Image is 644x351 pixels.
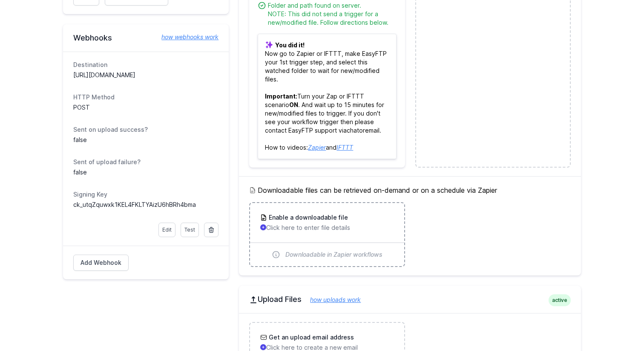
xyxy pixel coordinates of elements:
a: Add Webhook [73,255,129,271]
h3: Enable a downloadable file [267,213,348,222]
b: You did it! [275,41,305,49]
dt: Sent on upload success? [73,125,218,134]
dd: false [73,136,218,144]
a: Enable a downloadable file Click here to enter file details Downloadable in Zapier workflows [250,203,404,266]
p: Click here to enter file details [260,223,394,232]
dd: POST [73,103,218,112]
p: Now go to Zapier or IFTTT, make EasyFTP your 1st trigger step, and select this watched folder to ... [258,34,396,159]
span: Downloadable in Zapier workflows [285,250,382,259]
b: Important: [265,93,297,100]
dt: Signing Key [73,190,218,199]
dd: ck_utqZquwxk1KEL4FKLTYAizU6hBRh4bma [73,200,218,209]
a: Edit [158,223,175,237]
span: active [549,294,571,306]
a: how webhooks work [153,33,218,41]
a: Test [181,223,199,237]
a: how uploads work [302,296,361,303]
dt: Destination [73,61,218,69]
dt: HTTP Method [73,93,218,102]
div: Folder and path found on server. NOTE: This did not send a trigger for a new/modified file. Follo... [268,1,396,27]
a: Zapier [308,144,326,151]
dt: Sent of upload failure? [73,158,218,166]
a: chat [347,127,359,134]
b: ON [289,101,298,108]
a: email [365,127,379,134]
h2: Webhooks [73,33,218,43]
a: IFTTT [336,144,353,151]
h2: Upload Files [249,294,571,305]
iframe: Drift Widget Chat Controller [601,308,634,341]
dd: false [73,168,218,177]
h5: Downloadable files can be retrieved on-demand or on a schedule via Zapier [249,185,571,195]
h3: Get an upload email address [267,333,354,342]
dd: [URL][DOMAIN_NAME] [73,71,218,79]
